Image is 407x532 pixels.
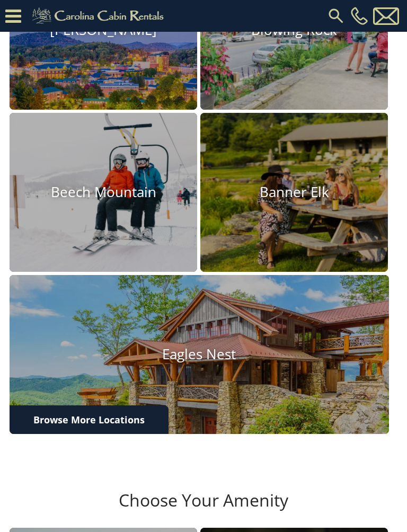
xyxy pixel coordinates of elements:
[200,113,388,272] a: Banner Elk
[26,5,173,26] img: Khaki-logo.png
[10,22,197,39] h4: [PERSON_NAME]
[8,490,399,527] h3: Choose Your Amenity
[10,184,197,201] h4: Beech Mountain
[10,347,389,363] h4: Eagles Nest
[200,22,388,39] h4: Blowing Rock
[10,113,197,272] a: Beech Mountain
[326,6,346,25] img: search-regular.svg
[348,7,370,25] a: [PHONE_NUMBER]
[10,405,169,434] a: Browse More Locations
[200,184,388,201] h4: Banner Elk
[10,275,389,434] a: Eagles Nest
